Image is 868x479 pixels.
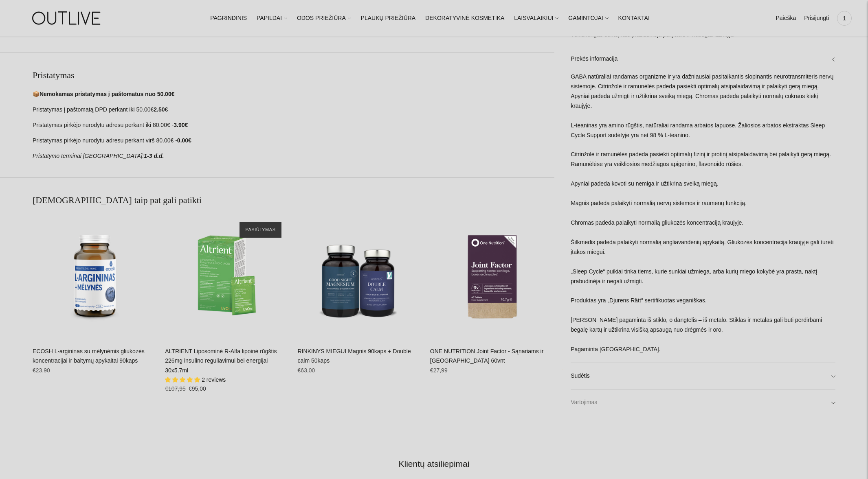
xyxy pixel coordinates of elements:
[425,9,504,27] a: DEKORATYVINĖ KOSMETIKA
[16,4,118,32] img: OUTLIVE
[618,9,650,27] a: KONTAKTAI
[154,106,168,113] strong: 2.50€
[33,367,50,374] span: €23,90
[33,105,554,115] p: Pristatymas į paštomatą DPD perkant iki 50.00€
[568,9,608,27] a: GAMINTOJAI
[430,348,544,364] a: ONE NUTRITION Joint Factor - Sąnariams ir [GEOGRAPHIC_DATA] 60vnt
[144,153,164,159] strong: 1-3 d.d.
[33,348,145,364] a: ECOSH L-argininas su mėlynėmis gliukozės koncentracijai ir baltymų apykaitai 90kaps
[33,69,554,81] h2: Pristatymas
[189,385,206,392] span: €95,00
[202,376,226,383] span: 2 reviews
[298,367,315,374] span: €63,00
[839,13,850,24] span: 1
[297,9,351,27] a: ODOS PRIEŽIŪRA
[776,9,796,27] a: Paieška
[804,9,829,27] a: Prisijungti
[33,120,554,130] p: Pristatymas pirkėjo nurodytu adresu perkant iki 80.00€ -
[430,214,554,338] a: ONE NUTRITION Joint Factor - Sąnariams ir Kaulams 60vnt
[33,153,144,159] em: Pristatymo terminai [GEOGRAPHIC_DATA]:
[571,389,835,416] a: Vartojimas
[257,9,287,27] a: PAPILDAI
[571,363,835,389] a: Sudėtis
[165,376,202,383] span: 5.00 stars
[33,136,554,146] p: Pristatymas pirkėjo nurodytu adresu perkant virš 80.00€ -
[298,348,411,364] a: RINKINYS MIEGUI Magnis 90kaps + Double calm 50kaps
[571,46,835,72] a: Prekės informacija
[174,122,188,128] strong: 3.90€
[210,9,247,27] a: PAGRINDINIS
[165,214,289,338] a: ALTRIENT Liposominė R-Alfa lipoinė rūgštis 226mg insulino reguliavimui bei energijai 30x5.7ml
[177,137,191,144] strong: 0.00€
[33,90,554,99] p: 📦
[514,9,558,27] a: LAISVALAIKIUI
[298,214,422,338] a: RINKINYS MIEGUI Magnis 90kaps + Double calm 50kaps
[837,9,852,27] a: 1
[430,367,448,374] span: €27,99
[571,72,835,363] div: GABA natūraliai randamas organizme ir yra dažniausiai pasitaikantis slopinantis neurotransmiteris...
[39,458,829,470] h2: Klientų atsiliepimai
[33,214,157,338] a: ECOSH L-argininas su mėlynėmis gliukozės koncentracijai ir baltymų apykaitai 90kaps
[165,385,186,392] s: €107,95
[40,91,174,97] strong: Nemokamas pristatymas į paštomatus nuo 50.00€
[33,194,554,206] h2: [DEMOGRAPHIC_DATA] taip pat gali patikti
[165,348,277,374] a: ALTRIENT Liposominė R-Alfa lipoinė rūgštis 226mg insulino reguliavimui bei energijai 30x5.7ml
[361,9,416,27] a: PLAUKŲ PRIEŽIŪRA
